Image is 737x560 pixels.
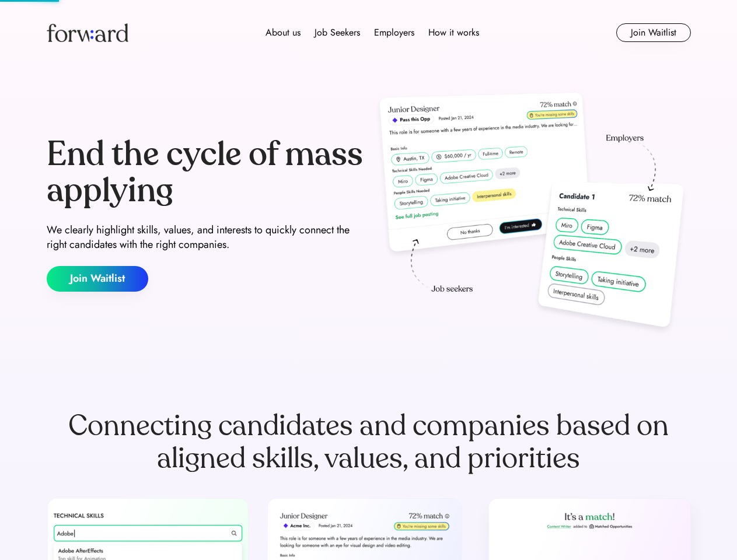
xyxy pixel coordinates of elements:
div: We clearly highlight skills, values, and interests to quickly connect the right candidates with t... [47,223,364,252]
button: Join Waitlist [47,266,148,292]
button: Join Waitlist [616,23,691,42]
img: hero-image.png [373,89,691,339]
div: How it works [428,26,479,40]
div: About us [266,26,301,40]
div: Connecting candidates and companies based on aligned skills, values, and priorities [47,409,691,475]
div: Job Seekers [315,26,360,40]
img: Forward logo [47,23,128,42]
div: Employers [374,26,414,40]
div: End the cycle of mass applying [47,136,364,208]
